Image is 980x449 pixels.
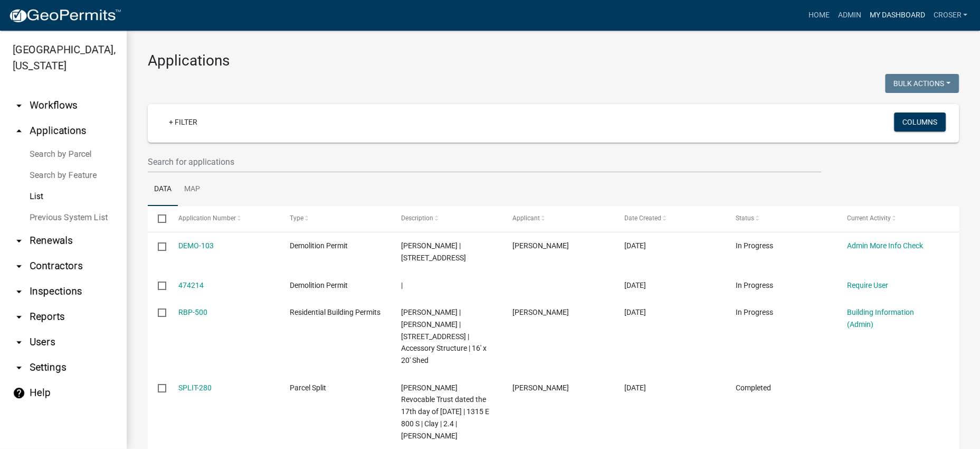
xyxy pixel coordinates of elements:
[885,74,959,93] button: Bulk Actions
[624,281,646,289] span: 09/05/2025
[401,281,403,289] span: |
[290,241,348,250] span: Demolition Permit
[736,383,771,392] span: Completed
[148,151,821,173] input: Search for applications
[148,173,178,207] a: Data
[624,241,646,250] span: 09/05/2025
[13,125,25,137] i: arrow_drop_up
[148,52,959,70] h3: Applications
[290,383,326,392] span: Parcel Split
[512,241,569,250] span: Adrian king
[148,206,168,231] datatable-header-cell: Select
[391,206,502,231] datatable-header-cell: Description
[13,235,25,247] i: arrow_drop_down
[13,260,25,273] i: arrow_drop_down
[290,308,380,316] span: Residential Building Permits
[178,383,212,392] a: SPLIT-280
[13,311,25,323] i: arrow_drop_down
[401,308,487,364] span: William Burdine | William Burdine | 8617 N 100 W Denver, IN 46926 | Accessory Structure | 16' x 2...
[736,281,773,289] span: In Progress
[512,383,569,392] span: Emily Allen
[168,206,279,231] datatable-header-cell: Application Number
[280,206,391,231] datatable-header-cell: Type
[401,383,489,440] span: Charles E. Lewis Revocable Trust dated the 17th day of May, 2004 | 1315 E 800 S | Clay | 2.4 | Em...
[401,214,433,222] span: Description
[512,214,540,222] span: Applicant
[512,308,569,316] span: William Burdine
[13,99,25,112] i: arrow_drop_down
[847,308,914,329] a: Building Information (Admin)
[614,206,725,231] datatable-header-cell: Date Created
[178,214,236,222] span: Application Number
[178,173,206,207] a: Map
[13,361,25,374] i: arrow_drop_down
[13,387,25,399] i: help
[847,241,923,250] a: Admin More Info Check
[624,308,646,316] span: 09/05/2025
[865,5,929,25] a: My Dashboard
[13,336,25,349] i: arrow_drop_down
[178,281,204,289] a: 474214
[13,285,25,298] i: arrow_drop_down
[929,5,972,25] a: croser
[736,214,754,222] span: Status
[401,241,466,262] span: Bennett, Sarah T | 208 N COLLEGE AVENUE
[290,214,303,222] span: Type
[502,206,614,231] datatable-header-cell: Applicant
[624,383,646,392] span: 09/05/2025
[290,281,348,289] span: Demolition Permit
[726,206,837,231] datatable-header-cell: Status
[804,5,833,25] a: Home
[736,241,773,250] span: In Progress
[847,214,891,222] span: Current Activity
[736,308,773,316] span: In Progress
[847,281,888,289] a: Require User
[624,214,661,222] span: Date Created
[160,113,206,132] a: + Filter
[837,206,948,231] datatable-header-cell: Current Activity
[178,308,207,316] a: RBP-500
[833,5,865,25] a: Admin
[178,241,214,250] a: DEMO-103
[894,113,946,132] button: Columns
